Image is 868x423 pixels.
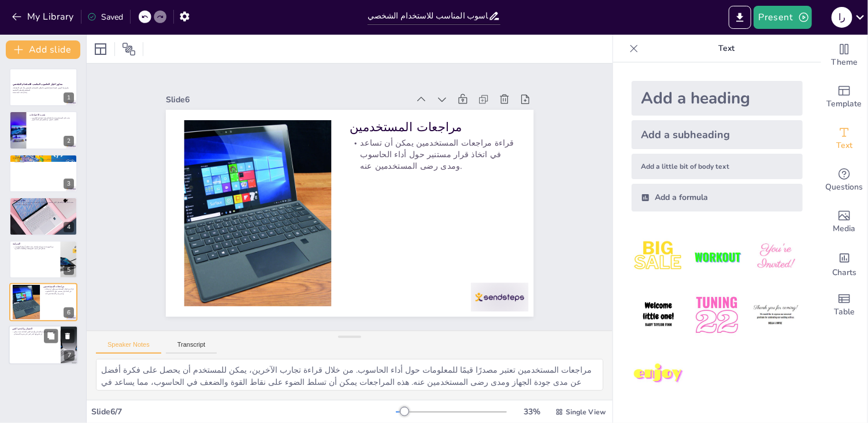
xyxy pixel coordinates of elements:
div: Saved [87,12,123,23]
div: 1 [64,92,74,103]
div: ر ا [832,7,852,28]
p: قراءة مراجعات المستخدمين يمكن أن تساعد في اتخاذ قرار مستنير حول أداء الحاسوب ومدى رضى المستخدمين ... [43,288,74,295]
div: 6 [64,307,74,318]
p: تشمل المواصفات الأساسية المعالج، الذاكرة، وسعة التخزين. يجب اختيار المواصفات المناسبة لضمان أداء ... [13,159,74,163]
img: 4.jpeg [632,288,685,342]
p: يجب النظر في خيارات الضمان والدعم الفني المتاحة، حيث يمكن أن يكون لها تأثير كبير على تجربة الاستخ... [12,331,57,335]
span: Theme [831,56,858,69]
p: تحديد الاحتياجات [29,113,74,116]
img: 1.jpeg [632,230,685,284]
div: Change the overall theme [821,35,867,76]
div: 5 [9,240,77,279]
strong: معايير اختيار الحاسوب المناسب للاستخدام الشخصي [13,83,62,86]
input: Insert title [368,8,488,24]
span: Charts [832,266,856,279]
p: مراجعات المستخدمين [350,118,515,136]
div: 4 [64,222,74,232]
div: Add a table [821,284,867,326]
textarea: مراجعات المستخدمين تعتبر مصدرًا قيمًا للمعلومات حول أداء الحاسوب. من خلال قراءة تجارب الآخرين، يم... [96,359,603,391]
img: 3.jpeg [749,230,803,284]
button: Speaker Notes [96,341,161,354]
span: Template [827,98,862,110]
p: مراجعات المستخدمين [43,285,74,288]
div: 33 % [518,406,546,417]
div: 1 [9,68,77,106]
div: Layout [91,40,110,58]
p: يجب اختيار نظام التشغيل الذي يتناسب مع احتياجات المستخدم، مثل ويندوز، ماك، أو لينكس، حسب التفضيلا... [13,202,74,206]
img: 7.jpeg [632,347,685,401]
div: 7 [64,351,75,361]
button: ر ا [832,6,852,29]
span: Text [836,139,852,152]
div: Add a subheading [632,120,803,149]
img: 5.jpeg [690,288,744,342]
div: 3 [64,179,74,189]
div: Get real-time input from your audience [821,159,867,201]
div: 5 [64,265,74,275]
button: Duplicate Slide [44,329,58,343]
p: مواصفات الحاسوب [13,156,74,159]
div: Add a formula [632,184,803,211]
button: Present [754,6,811,29]
div: Slide 6 / 7 [91,406,396,417]
div: Add ready made slides [821,76,867,118]
p: Generated with [URL] [13,91,74,94]
p: يجب على المستخدم تحديد احتياجاته مثل استخدام الحاسوب للألعاب، العمل، أو التعليم قبل اتخاذ القرار. [29,117,74,121]
span: Table [834,306,855,318]
span: Position [122,42,136,56]
div: Add a heading [632,81,803,116]
div: Add text boxes [821,118,867,159]
p: نظام التشغيل [13,199,74,202]
button: Add slide [6,40,80,59]
button: Export to PowerPoint [729,6,751,29]
div: 4 [9,197,77,235]
span: Single View [566,407,606,417]
div: 6 [9,283,77,321]
span: Questions [826,181,863,194]
button: Transcript [166,341,217,354]
img: 2.jpeg [690,230,744,284]
div: 3 [9,154,77,192]
p: يتناول هذا العرض كيفية اختيار الحاسوب المثالي للاستخدام الشخصي بناءً على الاحتياجات المختلفة والم... [13,87,74,91]
p: قراءة مراجعات المستخدمين يمكن أن تساعد في اتخاذ قرار مستنير حول أداء الحاسوب ومدى رضى المستخدمين ... [350,138,515,172]
div: Add charts and graphs [821,243,867,284]
div: 7 [9,326,78,365]
p: الضمان والدعم الفني [12,327,57,331]
div: Add images, graphics, shapes or video [821,201,867,243]
div: Add a little bit of body text [632,154,803,179]
p: من المهم تحديد ميزانية واضحة، حيث تختلف أسعار الحواسيب بشكل كبير حسب المواصفات والعلامات التجارية. [13,246,57,250]
button: Delete Slide [61,329,75,343]
button: My Library [9,8,79,26]
div: 2 [9,111,77,149]
span: Media [833,222,856,235]
p: الميزانية [13,242,57,245]
img: 6.jpeg [749,288,803,342]
div: 2 [64,136,74,146]
div: Slide 6 [166,94,409,105]
p: Text [643,35,810,62]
